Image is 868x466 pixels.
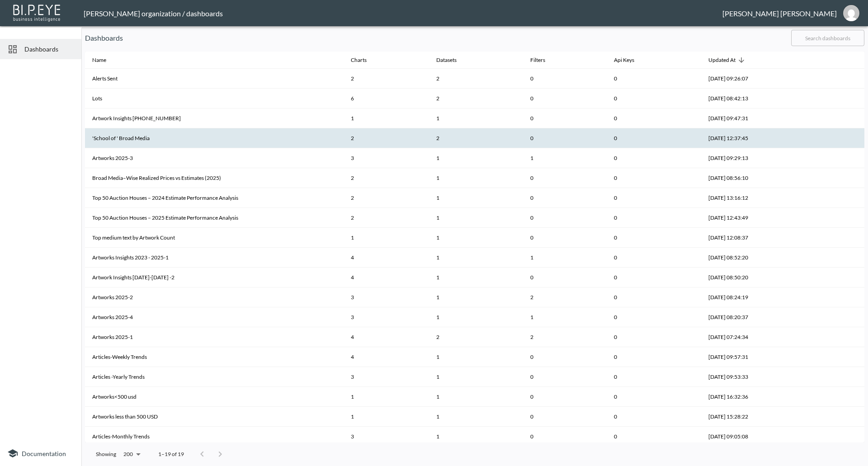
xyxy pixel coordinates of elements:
th: {"key":null,"ref":null,"props":{},"_owner":null} [811,148,864,168]
div: 1 [436,234,516,241]
th: {"key":null,"ref":null,"props":{},"_owner":null} [811,128,864,148]
th: 0 [607,407,701,427]
div: Api Keys [614,55,634,66]
th: Artworks 2025-3 [85,148,344,168]
div: 2 [436,134,516,142]
th: 0 [607,128,701,148]
th: 0 [607,89,701,108]
div: 200 [120,448,144,460]
th: Artwork Insights 2023-2025 -2 [85,268,344,287]
th: 0 [607,347,701,367]
div: Charts [351,55,367,66]
th: 0 [607,327,701,347]
th: 2025-08-01, 09:53:33 [701,367,811,387]
th: 2 [523,287,607,307]
th: {"key":null,"ref":null,"props":{},"_owner":null} [811,69,864,89]
div: Filters [530,55,545,66]
th: 0 [523,427,607,447]
th: 4 [344,268,429,287]
th: 2025-08-05, 12:37:45 [701,128,811,148]
th: 6 [344,89,429,108]
div: Datasets [436,55,457,66]
th: 1 [523,148,607,168]
th: 0 [607,108,701,128]
th: 'School of ' Broad Media [85,128,344,148]
th: 2025-08-01, 09:57:31 [701,347,811,367]
th: {"key":null,"ref":null,"props":{},"_owner":null} [811,387,864,407]
div: 1 [436,313,516,321]
th: 2 [344,128,429,148]
th: 2025-07-22, 09:05:08 [701,427,811,447]
th: 4 [344,327,429,347]
th: 0 [523,89,607,108]
div: 1 [436,273,516,281]
button: jessica@mutualart.com [837,2,866,24]
div: 1 [436,254,516,261]
th: 0 [607,148,701,168]
div: 2 [436,75,516,82]
p: 1–19 of 19 [158,450,184,458]
th: Top 50 Auction Houses – 2025 Estimate Performance Analysis [85,208,344,228]
th: {"type":"div","key":null,"ref":null,"props":{"children":1},"_owner":null} [429,148,524,168]
th: 0 [523,228,607,248]
div: Name [92,55,106,66]
th: 4 [344,248,429,268]
th: 1 [523,307,607,327]
th: {"key":null,"ref":null,"props":{},"_owner":null} [811,108,864,128]
th: {"type":"div","key":null,"ref":null,"props":{"children":2},"_owner":null} [429,327,524,347]
th: {"key":null,"ref":null,"props":{},"_owner":null} [811,407,864,427]
th: Alerts Sent [85,69,344,89]
th: {"type":"div","key":null,"ref":null,"props":{"children":2},"_owner":null} [429,128,524,148]
th: {"key":null,"ref":null,"props":{},"_owner":null} [811,367,864,387]
th: 0 [607,427,701,447]
th: {"key":null,"ref":null,"props":{},"_owner":null} [811,307,864,327]
th: Lots [85,89,344,108]
th: Artworks<500 usd [85,387,344,407]
div: 1 [436,413,516,420]
th: Artworks 2025-1 [85,327,344,347]
th: 0 [523,188,607,208]
th: {"type":"div","key":null,"ref":null,"props":{"children":2},"_owner":null} [429,69,524,89]
th: Articles -Yearly Trends [85,367,344,387]
th: 2025-08-11, 08:42:13 [701,89,811,108]
img: d3b79b7ae7d6876b06158c93d1632626 [843,5,859,21]
th: 2025-08-04, 08:52:20 [701,248,811,268]
th: 1 [344,387,429,407]
span: Datasets [436,55,468,66]
th: 0 [523,168,607,188]
th: 2 [344,69,429,89]
th: 0 [523,128,607,148]
th: 2025-08-04, 08:50:20 [701,268,811,287]
th: {"type":"div","key":null,"ref":null,"props":{"children":1},"_owner":null} [429,228,524,248]
th: {"key":null,"ref":null,"props":{},"_owner":null} [811,427,864,447]
th: {"key":null,"ref":null,"props":{},"_owner":null} [811,347,864,367]
th: 3 [344,307,429,327]
th: 0 [607,208,701,228]
th: {"type":"div","key":null,"ref":null,"props":{"children":1},"_owner":null} [429,307,524,327]
th: 0 [523,367,607,387]
th: 0 [523,347,607,367]
th: {"type":"div","key":null,"ref":null,"props":{"children":1},"_owner":null} [429,427,524,447]
th: 2025-08-04, 07:24:34 [701,327,811,347]
th: 2025-08-11, 09:26:07 [701,69,811,89]
span: Updated At [708,55,747,66]
th: 3 [344,367,429,387]
th: {"key":null,"ref":null,"props":{},"_owner":null} [811,248,864,268]
span: Api Keys [614,55,646,66]
th: 3 [344,427,429,447]
th: 0 [607,287,701,307]
th: 1 [344,228,429,248]
th: {"key":null,"ref":null,"props":{},"_owner":null} [811,208,864,228]
th: {"key":null,"ref":null,"props":{},"_owner":null} [811,287,864,307]
th: 2025-08-04, 08:24:19 [701,287,811,307]
th: 2025-08-04, 08:20:37 [701,307,811,327]
th: 0 [523,268,607,287]
th: 0 [523,108,607,128]
th: 0 [607,387,701,407]
span: Dashboards [24,44,74,54]
th: 0 [523,387,607,407]
div: 1 [436,373,516,381]
input: Search dashboards [791,27,864,49]
div: [PERSON_NAME] organization / dashboards [84,9,722,18]
th: 0 [523,69,607,89]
